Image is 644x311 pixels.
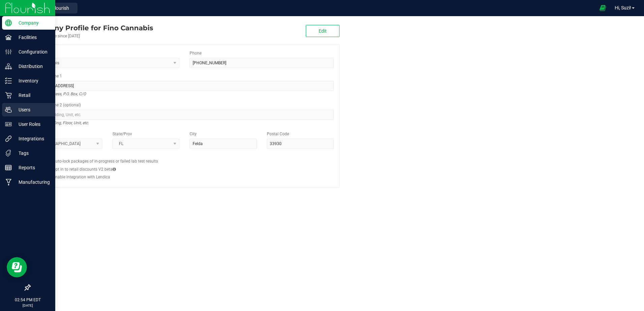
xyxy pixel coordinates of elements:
inline-svg: Inventory [5,77,12,84]
label: Opt in to retail discounts V2 beta [53,166,116,172]
span: Hi, Suzi! [615,5,631,10]
i: Suite, Building, Floor, Unit, etc. [35,119,89,127]
label: City [190,131,197,137]
p: 02:54 PM EDT [3,297,52,303]
p: [DATE] [3,303,52,308]
p: Manufacturing [12,178,52,186]
label: Enable integration with Lendica [53,174,110,180]
i: Street address, P.O. Box, C/O [35,90,86,98]
inline-svg: Users [5,106,12,113]
inline-svg: Company [5,20,12,26]
p: Reports [12,164,52,172]
p: Company [12,19,52,27]
iframe: Resource center [7,257,27,277]
p: Facilities [12,33,52,41]
inline-svg: Configuration [5,48,12,55]
inline-svg: Reports [5,164,12,171]
p: Distribution [12,62,52,70]
label: State/Prov [112,131,132,137]
p: Tags [12,149,52,157]
button: Edit [306,25,340,37]
span: Open Ecommerce Menu [595,1,610,14]
p: Retail [12,91,52,99]
input: Address [35,81,334,91]
inline-svg: Distribution [5,63,12,70]
p: User Roles [12,120,52,128]
inline-svg: Facilities [5,34,12,41]
p: Inventory [12,77,52,85]
inline-svg: Retail [5,92,12,99]
inline-svg: User Roles [5,121,12,128]
label: Postal Code [267,131,289,137]
inline-svg: Tags [5,150,12,157]
label: Address Line 2 (optional) [35,102,81,108]
input: City [190,139,257,149]
h2: Configs [35,154,334,158]
div: Fino Cannabis [30,23,153,33]
div: Account active since [DATE] [30,33,153,39]
input: Suite, Building, Unit, etc. [35,110,334,120]
inline-svg: Integrations [5,135,12,142]
span: Edit [319,28,327,34]
label: Auto-lock packages of in-progress or failed lab test results [53,158,158,164]
label: Phone [190,50,201,56]
input: Postal Code [267,139,334,149]
p: Integrations [12,135,52,143]
inline-svg: Manufacturing [5,179,12,185]
p: Users [12,106,52,114]
p: Configuration [12,48,52,56]
input: (123) 456-7890 [190,58,334,68]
